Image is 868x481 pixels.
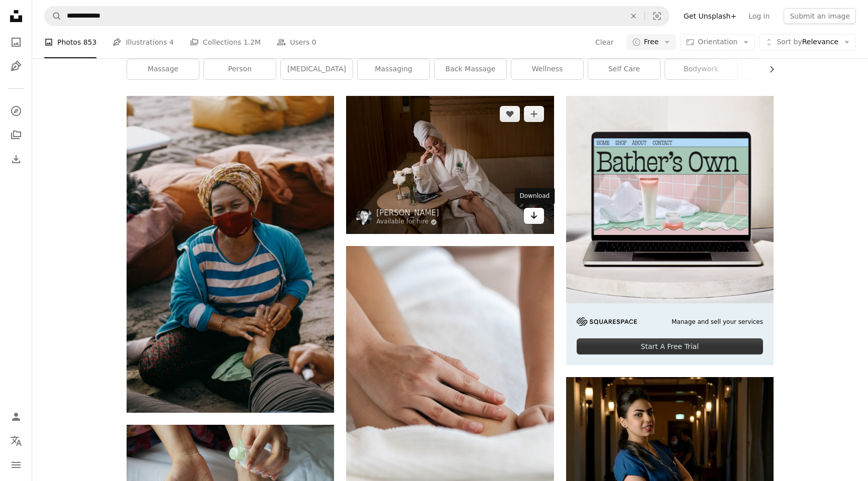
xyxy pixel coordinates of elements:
form: Find visuals sitewide [44,6,670,26]
button: Clear [595,34,614,50]
a: Users 0 [277,26,316,58]
span: Orientation [698,38,737,46]
a: Collections 1.2M [190,26,261,58]
button: Free [626,34,677,50]
button: Sort byRelevance [759,34,856,50]
a: back massage [435,59,506,79]
a: Available for hire [376,218,439,226]
a: Download [524,208,544,224]
a: Explore [6,101,26,121]
a: [PERSON_NAME] [376,208,439,218]
a: spa [742,59,814,79]
span: Sort by [777,38,802,46]
img: file-1705255347840-230a6ab5bca9image [577,317,637,326]
button: Menu [6,455,26,475]
a: bodywork [665,59,737,79]
span: 0 [312,37,316,48]
img: file-1707883121023-8e3502977149image [566,96,774,303]
a: Log in / Sign up [6,407,26,427]
a: massage [127,59,199,79]
img: Go to Usen Parmanov's profile [356,209,372,225]
div: Download [515,188,555,204]
a: Photos [6,32,26,52]
a: Download History [6,149,26,169]
a: Get Unsplash+ [678,8,742,24]
span: 1.2M [244,37,261,48]
a: Manage and sell your servicesStart A Free Trial [566,96,774,365]
button: Submit an image [784,8,856,24]
span: Manage and sell your services [672,318,763,326]
img: man in blue and white striped long sleeve shirt and red goggles sitting on sand during [127,96,334,413]
img: woman in white hijab sitting on chair [346,96,554,234]
a: [MEDICAL_DATA] [281,59,353,79]
a: a close up of a person laying in a bed with a towel [346,397,554,406]
a: person [204,59,276,79]
a: wellness [511,59,583,79]
a: Illustrations 4 [113,26,173,58]
button: scroll list to the right [763,59,774,79]
div: Start A Free Trial [577,338,763,354]
span: 4 [169,37,174,48]
button: Visual search [645,7,669,26]
button: Search Unsplash [45,7,62,26]
a: Home — Unsplash [6,6,26,28]
a: man in blue and white striped long sleeve shirt and red goggles sitting on sand during [127,250,334,259]
a: woman in blue shirt standing on hallway [566,450,774,459]
button: Language [6,431,26,451]
a: self care [588,59,660,79]
a: Collections [6,125,26,145]
button: Add to Collection [524,106,544,122]
span: Relevance [777,37,838,47]
button: Clear [622,7,644,26]
a: massaging [358,59,429,79]
a: woman in white hijab sitting on chair [346,160,554,169]
a: Log in [742,8,776,24]
button: Orientation [680,34,755,50]
button: Like [500,106,520,122]
span: Free [644,37,659,47]
a: Illustrations [6,56,26,76]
